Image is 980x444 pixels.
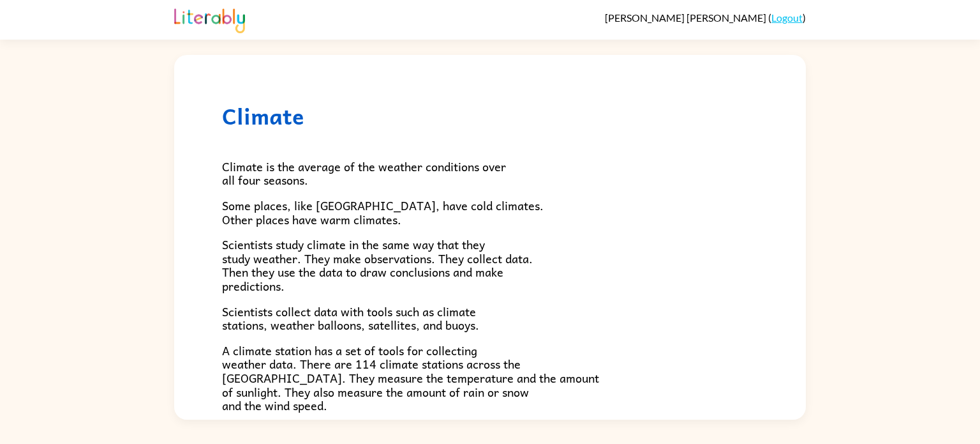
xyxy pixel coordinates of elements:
div: ( ) [605,11,806,24]
span: Some places, like [GEOGRAPHIC_DATA], have cold climates. Other places have warm climates. [222,196,544,229]
span: [PERSON_NAME] [PERSON_NAME] [605,11,768,24]
img: Literably [174,5,245,33]
span: A climate station has a set of tools for collecting weather data. There are 114 climate stations ... [222,341,599,415]
span: Scientists collect data with tools such as climate stations, weather balloons, satellites, and bu... [222,302,479,335]
a: Logout [771,11,803,24]
span: Climate is the average of the weather conditions over all four seasons. [222,157,506,190]
span: Scientists study climate in the same way that they study weather. They make observations. They co... [222,235,533,295]
h1: Climate [222,103,758,129]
